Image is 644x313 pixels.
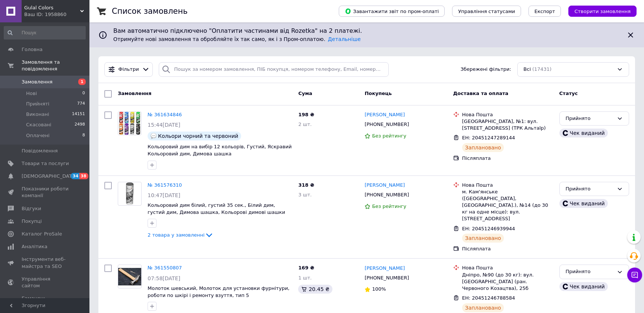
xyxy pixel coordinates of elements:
a: Фото товару [118,265,142,288]
span: 8 [82,132,85,139]
span: Кольори чорний та червоний [158,133,238,139]
span: ЕН: 20451247289144 [462,135,515,140]
a: Кольоровий дим білий, густий 35 сек., Білий дим, густий дим, Димова шашка, Кольорові димові шашки [148,202,285,215]
div: Прийнято [566,268,614,276]
span: 38 [79,173,88,179]
img: Фото товару [126,182,134,205]
img: :speech_balloon: [151,133,157,139]
span: 10:47[DATE] [148,192,180,198]
span: Виконані [26,111,49,118]
span: Всі [524,66,531,73]
div: Прийнято [566,185,614,193]
div: Чек виданий [559,199,608,208]
a: Кольоровий дим на вибір 12 кольорів, Густий, Яскравий Кольоровий дим, Димова шашка [148,144,292,156]
span: Фільтри [119,66,139,73]
a: Створити замовлення [561,8,637,14]
span: Відгуки [22,205,41,212]
span: Управління сайтом [22,276,69,289]
span: Без рейтингу [372,133,406,139]
a: Фото товару [118,111,142,135]
div: Дніпро, №90 (до 30 кг): вул. [GEOGRAPHIC_DATA] (ран. Червоного Козацтва), 25б [462,272,553,292]
a: [PERSON_NAME] [364,182,405,189]
span: 15:44[DATE] [148,122,180,128]
span: 07:58[DATE] [148,275,180,281]
span: 2498 [75,121,85,128]
span: Оплачені [26,132,50,139]
span: 2 товара у замовленні [148,232,205,238]
span: Покупець [364,91,392,96]
span: Інструменти веб-майстра та SEO [22,256,69,269]
span: Вам автоматично підключено "Оплатити частинами від Rozetka" на 2 платежі. [113,27,620,35]
span: 100% [372,286,386,292]
span: Замовлення [118,91,151,96]
span: 34 [71,173,79,179]
span: 0 [82,90,85,97]
input: Пошук [4,26,86,39]
div: Заплановано [462,234,504,243]
span: 3 шт. [298,192,312,197]
div: [PHONE_NUMBER] [363,273,410,283]
button: Чат з покупцем [627,268,642,282]
button: Створити замовлення [568,6,637,17]
span: ЕН: 20451246939944 [462,226,515,231]
div: 20.45 ₴ [298,285,332,294]
span: Показники роботи компанії [22,186,69,199]
span: [DEMOGRAPHIC_DATA] [22,173,77,180]
span: Без рейтингу [372,203,406,209]
img: Фото товару [119,112,141,135]
div: Чек виданий [559,129,608,137]
span: Аналітика [22,243,47,250]
div: Післяплата [462,246,553,252]
img: Фото товару [118,268,141,285]
span: Збережені фільтри: [461,66,511,73]
span: 169 ₴ [298,265,314,271]
div: Нова Пошта [462,265,553,271]
span: Замовлення та повідомлення [22,59,89,72]
a: № 361576310 [148,182,182,188]
span: Нові [26,90,37,97]
span: Гаманець компанії [22,295,69,309]
div: Нова Пошта [462,182,553,189]
span: Експорт [534,9,555,14]
span: Прийняті [26,101,49,107]
span: 2 шт. [298,121,312,127]
span: (17431) [532,66,552,72]
span: Отримуйте нові замовлення та обробляйте їх так само, як і з Пром-оплатою. [113,36,361,42]
span: 14151 [72,111,85,118]
div: Заплановано [462,303,504,312]
span: 198 ₴ [298,112,314,117]
a: № 361634846 [148,112,182,117]
span: 1 шт. [298,275,312,281]
div: Ваш ID: 1958860 [24,11,89,18]
div: [PHONE_NUMBER] [363,120,410,129]
span: Статус [559,91,578,96]
span: Каталог ProSale [22,231,62,237]
span: Замовлення [22,79,53,85]
button: Експорт [528,6,561,17]
span: Повідомлення [22,148,58,154]
span: ЕН: 20451246788584 [462,295,515,301]
div: [PHONE_NUMBER] [363,190,410,200]
div: Чек виданий [559,282,608,291]
span: 1 [78,79,86,85]
span: 774 [77,101,85,107]
span: Скасовані [26,121,51,128]
a: Детальніше [328,36,361,42]
div: Заплановано [462,143,504,152]
div: Прийнято [566,115,614,123]
input: Пошук за номером замовлення, ПІБ покупця, номером телефону, Email, номером накладної [159,62,389,77]
span: Товари та послуги [22,160,69,167]
span: Молоток шевський, Молоток для установки фурнітури, роботи по шкірі і ремонту взуття, тип 5 [148,285,290,298]
span: 318 ₴ [298,182,314,188]
button: Управління статусами [452,6,521,17]
div: Післяплата [462,155,553,162]
a: [PERSON_NAME] [364,111,405,118]
div: м. Кам'янське ([GEOGRAPHIC_DATA], [GEOGRAPHIC_DATA].), №14 (до 30 кг на одне місце): вул. [STREET... [462,189,553,222]
span: Управління статусами [458,9,515,14]
span: Створити замовлення [574,9,631,14]
span: Gulal Colors [24,4,80,11]
div: [GEOGRAPHIC_DATA], №1: вул. [STREET_ADDRESS] (ТРК Альтаїр) [462,118,553,132]
span: Доставка та оплата [453,91,508,96]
